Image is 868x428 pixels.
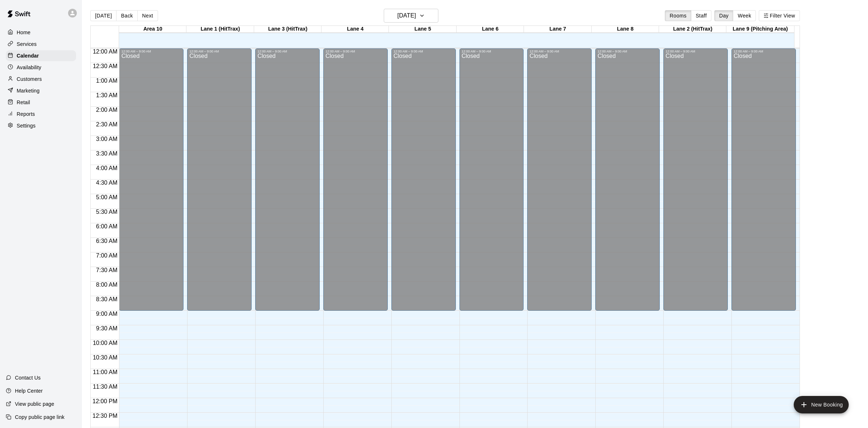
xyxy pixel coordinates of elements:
[91,413,119,419] span: 12:30 PM
[6,97,76,108] a: Retail
[325,53,386,313] div: Closed
[116,10,138,21] button: Back
[257,53,317,313] div: Closed
[17,122,36,129] p: Settings
[734,50,794,53] div: 12:00 AM – 9:00 AM
[94,296,119,302] span: 8:30 AM
[119,48,184,311] div: 12:00 AM – 9:00 AM: Closed
[524,26,591,33] div: Lane 7
[17,110,35,118] p: Reports
[394,53,454,313] div: Closed
[462,53,522,313] div: Closed
[15,374,41,381] p: Contact Us
[94,223,119,229] span: 6:00 AM
[137,10,158,21] button: Next
[457,26,524,33] div: Lane 6
[529,50,589,53] div: 12:00 AM – 9:00 AM
[91,398,119,404] span: 12:00 PM
[665,10,691,21] button: Rooms
[94,252,119,259] span: 7:00 AM
[94,150,119,157] span: 3:30 AM
[6,85,76,96] a: Marketing
[794,396,849,413] button: add
[384,9,438,23] button: [DATE]
[714,10,733,21] button: Day
[189,53,249,313] div: Closed
[91,48,119,55] span: 12:00 AM
[666,53,726,313] div: Closed
[691,10,712,21] button: Staff
[6,39,76,50] div: Services
[15,413,64,421] p: Copy public page link
[17,99,30,106] p: Retail
[94,282,119,288] span: 8:00 AM
[94,136,119,142] span: 3:00 AM
[257,50,317,53] div: 12:00 AM – 9:00 AM
[595,48,660,311] div: 12:00 AM – 9:00 AM: Closed
[91,340,119,346] span: 10:00 AM
[321,26,389,33] div: Lane 4
[255,48,320,311] div: 12:00 AM – 9:00 AM: Closed
[663,48,728,311] div: 12:00 AM – 9:00 AM: Closed
[121,53,181,313] div: Closed
[189,50,249,53] div: 12:00 AM – 9:00 AM
[94,92,119,98] span: 1:30 AM
[186,26,254,33] div: Lane 1 (HitTrax)
[17,52,39,59] p: Calendar
[325,50,386,53] div: 12:00 AM – 9:00 AM
[94,107,119,113] span: 2:00 AM
[94,194,119,200] span: 5:00 AM
[94,267,119,273] span: 7:30 AM
[91,63,119,69] span: 12:30 AM
[94,325,119,331] span: 9:30 AM
[394,50,454,53] div: 12:00 AM – 9:00 AM
[733,10,756,21] button: Week
[6,27,76,38] a: Home
[94,238,119,244] span: 6:30 AM
[17,75,42,83] p: Customers
[91,369,119,375] span: 11:00 AM
[94,180,119,186] span: 4:30 AM
[726,26,794,33] div: Lane 9 (Pitching Area)
[6,74,76,85] a: Customers
[187,48,252,311] div: 12:00 AM – 9:00 AM: Closed
[666,50,726,53] div: 12:00 AM – 9:00 AM
[597,50,658,53] div: 12:00 AM – 9:00 AM
[759,10,800,21] button: Filter View
[91,384,119,390] span: 11:30 AM
[94,311,119,317] span: 9:00 AM
[389,26,456,33] div: Lane 5
[6,62,76,73] div: Availability
[459,48,524,311] div: 12:00 AM – 9:00 AM: Closed
[254,26,321,33] div: Lane 3 (HitTrax)
[119,26,186,33] div: Area 10
[91,354,119,361] span: 10:30 AM
[15,387,43,394] p: Help Center
[592,26,659,33] div: Lane 8
[6,109,76,119] a: Reports
[529,53,589,313] div: Closed
[659,26,726,33] div: Lane 2 (HitTrax)
[323,48,388,311] div: 12:00 AM – 9:00 AM: Closed
[94,165,119,171] span: 4:00 AM
[17,87,40,94] p: Marketing
[94,121,119,127] span: 2:30 AM
[17,29,31,36] p: Home
[391,48,456,311] div: 12:00 AM – 9:00 AM: Closed
[15,400,54,408] p: View public page
[734,53,794,313] div: Closed
[94,209,119,215] span: 5:30 AM
[397,11,416,21] h6: [DATE]
[597,53,658,313] div: Closed
[17,40,37,48] p: Services
[6,50,76,61] a: Calendar
[90,10,117,21] button: [DATE]
[731,48,796,311] div: 12:00 AM – 9:00 AM: Closed
[121,50,181,53] div: 12:00 AM – 9:00 AM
